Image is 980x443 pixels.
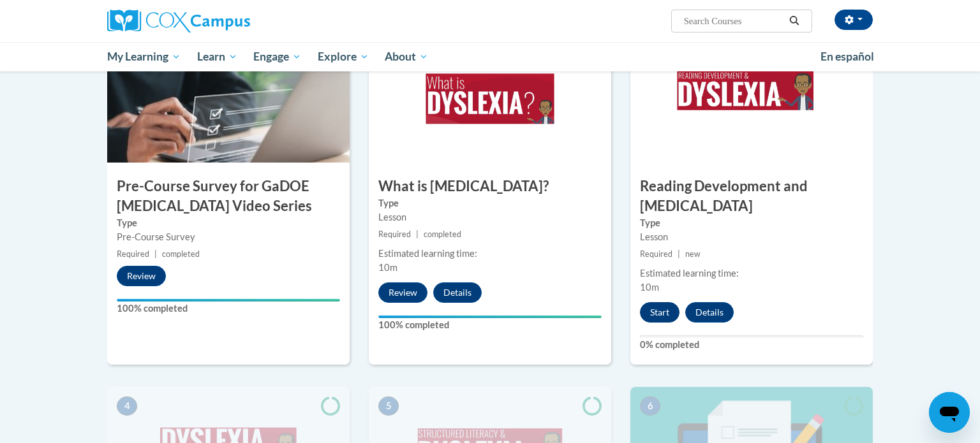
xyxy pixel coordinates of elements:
[253,49,301,64] span: Engage
[197,49,237,64] span: Learn
[378,396,399,416] span: 5
[640,266,863,280] div: Estimated learning time:
[640,282,659,293] span: 10m
[678,249,680,259] span: |
[117,299,340,301] div: Your progress
[378,282,427,303] button: Review
[685,302,734,323] button: Details
[424,229,461,239] span: completed
[785,13,804,29] button: Search
[189,42,246,71] a: Learn
[309,42,377,71] a: Explore
[820,50,874,63] span: En español
[318,49,369,64] span: Explore
[378,247,602,261] div: Estimated learning time:
[378,196,602,210] label: Type
[107,49,181,64] span: My Learning
[117,266,166,286] button: Review
[369,35,611,163] img: Course Image
[117,301,340,316] label: 100% completed
[416,229,419,239] span: |
[117,230,340,244] div: Pre-Course Survey
[88,42,892,71] div: Main menu
[378,262,397,273] span: 10m
[640,230,863,244] div: Lesson
[107,35,350,163] img: Course Image
[245,42,309,71] a: Engage
[835,10,873,30] button: Account Settings
[378,210,602,224] div: Lesson
[640,396,660,416] span: 6
[433,282,482,303] button: Details
[369,177,611,196] h3: What is [MEDICAL_DATA]?
[630,35,873,163] img: Course Image
[640,302,679,323] button: Start
[107,10,250,33] img: Cox Campus
[377,42,437,71] a: About
[378,318,602,332] label: 100% completed
[640,249,672,259] span: Required
[154,249,157,259] span: |
[117,216,340,230] label: Type
[107,10,350,33] a: Cox Campus
[107,177,350,216] h3: Pre-Course Survey for GaDOE [MEDICAL_DATA] Video Series
[117,396,137,416] span: 4
[929,392,970,433] iframe: Button to launch messaging window
[378,316,602,318] div: Your progress
[812,43,882,70] a: En español
[683,13,785,29] input: Search Courses
[640,216,863,230] label: Type
[385,49,428,64] span: About
[630,177,873,216] h3: Reading Development and [MEDICAL_DATA]
[99,42,189,71] a: My Learning
[640,338,863,352] label: 0% completed
[117,249,149,259] span: Required
[378,229,411,239] span: Required
[162,249,200,259] span: completed
[685,249,701,259] span: new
